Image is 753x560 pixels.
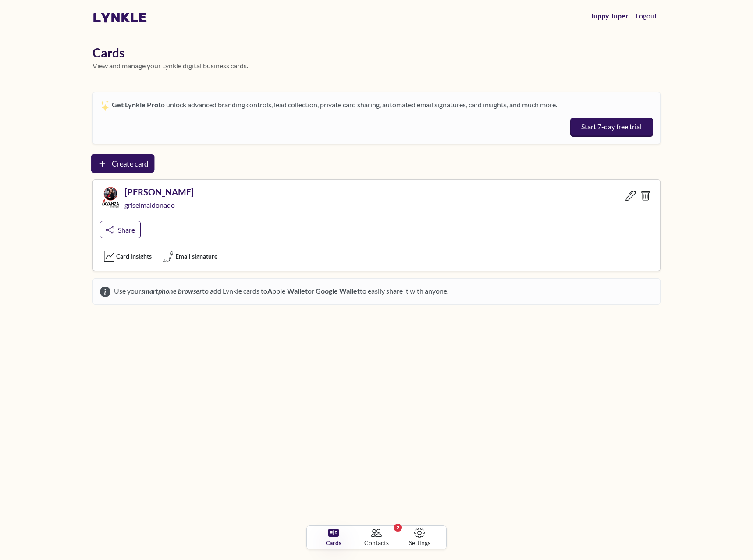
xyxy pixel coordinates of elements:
a: Cards [312,528,355,547]
em: smartphone browser [141,287,202,295]
span: griselmaldonado [124,201,177,209]
span: Share [118,226,135,234]
strong: Get Lynkle Pro [112,100,158,109]
a: Lynkle card profile picture[PERSON_NAME]griselmaldonado [100,187,194,217]
span: Cards [326,538,341,547]
span: Use your to add Lynkle cards to or to easily share it with anyone. [110,286,448,297]
strong: Apple Wallet [267,287,308,295]
a: Settings [398,528,441,547]
img: Lynkle card profile picture [100,187,121,208]
span: Create card [112,159,149,168]
a: Edit [623,187,638,204]
button: Email signature [159,249,221,264]
button: Logout [632,7,661,25]
a: lynkle [92,9,147,26]
span: Email signature [175,252,217,261]
a: Create card [91,154,155,173]
button: Start 7-day free trial [570,118,653,137]
span: to unlock advanced branding controls, lead collection, private card sharing, automated email sign... [112,100,557,109]
a: Share [100,221,141,238]
a: 2Contacts [355,528,398,547]
p: View and manage your Lynkle digital business cards. [92,60,661,71]
span: Settings [409,538,430,547]
span: Contacts [364,538,389,547]
strong: Google Wallet [316,287,360,295]
h5: [PERSON_NAME] [124,187,194,197]
span: 2 [394,524,402,532]
span: Card insights [116,252,152,261]
h1: Cards [92,46,661,60]
a: Juppy Juper [587,7,632,25]
button: Card insights [100,249,156,264]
